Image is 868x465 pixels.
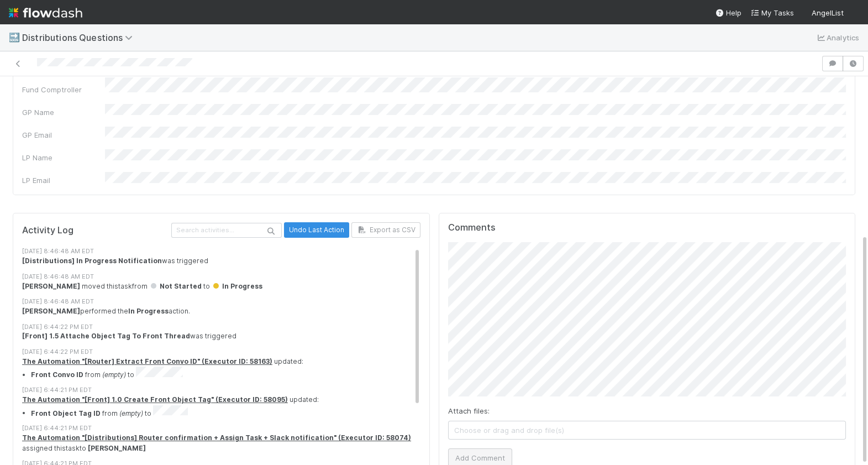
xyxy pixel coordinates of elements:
[22,281,420,291] div: moved this task from to
[22,307,80,315] strong: [PERSON_NAME]
[22,107,105,118] div: GP Name
[750,8,794,17] span: My Tasks
[715,7,741,18] div: Help
[22,129,105,140] div: GP Email
[22,152,105,163] div: LP Name
[22,322,420,332] div: [DATE] 6:44:22 PM EDT
[22,306,420,316] div: performed the action.
[22,347,420,357] div: [DATE] 6:44:22 PM EDT
[31,370,83,379] strong: Front Convo ID
[22,357,420,380] div: updated:
[22,331,420,341] div: was triggered
[22,433,411,442] a: The Automation "[Distributions] Router confirmation + Assign Task + Slack notification" (Executor...
[448,222,846,233] h5: Comments
[119,409,143,417] em: (empty)
[22,256,420,266] div: was triggered
[22,225,169,236] h5: Activity Log
[22,247,420,256] div: [DATE] 8:46:48 AM EDT
[128,307,169,315] strong: In Progress
[22,332,190,340] strong: [Front] 1.5 Attache Object Tag To Front Thread
[22,32,138,43] span: Distributions Questions
[212,282,262,290] span: In Progress
[31,405,420,419] li: from to
[22,385,420,395] div: [DATE] 6:44:21 PM EDT
[31,409,101,417] strong: Front Object Tag ID
[22,175,105,186] div: LP Email
[22,395,420,418] div: updated:
[22,84,105,95] div: Fund Comptroller
[22,297,420,306] div: [DATE] 8:46:48 AM EDT
[22,257,162,265] strong: [Distributions] In Progress Notification
[9,33,20,42] span: 🔜
[448,405,490,416] label: Attach files:
[848,8,859,19] img: avatar_87e1a465-5456-4979-8ac4-f0cdb5bbfe2d.png
[22,357,272,365] a: The Automation "[Router] Extract Front Convo ID" (Executor ID: 58163)
[22,282,80,290] strong: [PERSON_NAME]
[449,421,846,439] span: Choose or drag and drop file(s)
[171,223,282,238] input: Search activities...
[22,424,420,433] div: [DATE] 6:44:21 PM EDT
[88,444,146,452] strong: [PERSON_NAME]
[812,8,844,17] span: AngelList
[9,3,82,22] img: logo-inverted-e16ddd16eac7371096b0.svg
[149,282,202,290] span: Not Started
[22,395,288,404] a: The Automation "[Front] 1.0 Create Front Object Tag" (Executor ID: 58095)
[284,222,349,238] button: Undo Last Action
[102,370,126,379] em: (empty)
[22,433,420,453] div: assigned this task to
[22,272,420,281] div: [DATE] 8:46:48 AM EDT
[750,7,794,18] a: My Tasks
[816,31,859,44] a: Analytics
[351,222,420,238] button: Export as CSV
[31,367,420,380] li: from to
